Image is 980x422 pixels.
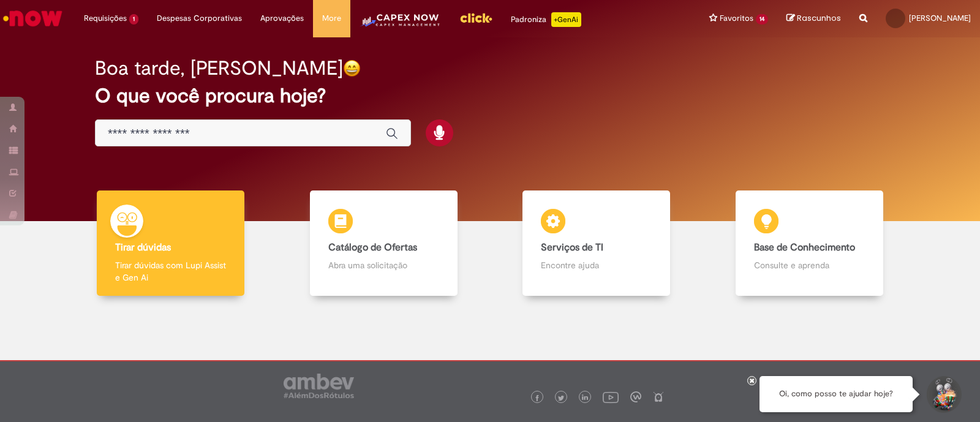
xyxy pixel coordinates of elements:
[653,391,664,402] img: logo_footer_naosei.png
[64,190,277,296] a: Tirar dúvidas Tirar dúvidas com Lupi Assist e Gen Ai
[759,376,913,412] div: Oi, como posso te ajudar hoje?
[541,241,603,254] b: Serviços de TI
[534,395,540,401] img: logo_footer_facebook.png
[277,190,491,296] a: Catálogo de Ofertas Abra uma solicitação
[260,12,304,24] span: Aprovações
[582,394,588,402] img: logo_footer_linkedin.png
[754,259,865,271] p: Consulte e aprenda
[797,12,841,24] span: Rascunhos
[84,12,127,24] span: Requisições
[551,12,581,27] p: +GenAi
[328,259,439,271] p: Abra uma solicitação
[756,14,768,24] span: 14
[925,376,962,413] button: Iniciar Conversa de Suporte
[343,59,361,77] img: happy-face.png
[322,12,341,24] span: More
[490,190,703,296] a: Serviços de TI Encontre ajuda
[157,12,242,24] span: Despesas Corporativas
[511,12,581,27] div: Padroniza
[95,58,343,79] h2: Boa tarde, [PERSON_NAME]
[459,9,492,27] img: click_logo_yellow_360x200.png
[630,391,641,402] img: logo_footer_workplace.png
[558,395,564,401] img: logo_footer_twitter.png
[703,190,916,296] a: Base de Conhecimento Consulte e aprenda
[603,389,619,405] img: logo_footer_youtube.png
[115,259,226,284] p: Tirar dúvidas com Lupi Assist e Gen Ai
[754,241,855,254] b: Base de Conhecimento
[1,6,64,31] img: ServiceNow
[909,13,971,23] span: [PERSON_NAME]
[328,241,417,254] b: Catálogo de Ofertas
[541,259,652,271] p: Encontre ajuda
[129,14,138,24] span: 1
[284,374,354,398] img: logo_footer_ambev_rotulo_gray.png
[115,241,171,254] b: Tirar dúvidas
[360,12,441,37] img: CapexLogo5.png
[786,13,841,24] a: Rascunhos
[95,85,885,107] h2: O que você procura hoje?
[720,12,753,24] span: Favoritos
